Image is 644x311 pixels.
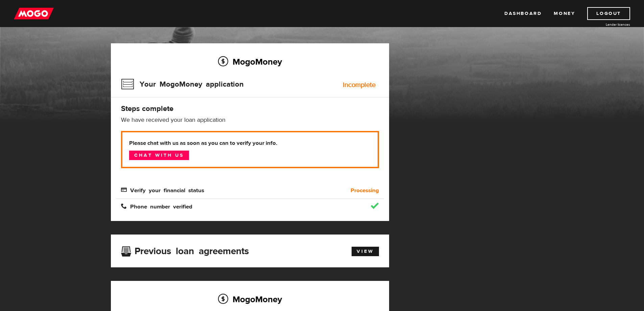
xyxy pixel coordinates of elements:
[587,7,630,20] a: Logout
[351,186,379,195] b: Processing
[121,246,249,254] h3: Previous loan agreements
[111,14,533,28] h1: MogoMoney
[121,54,379,69] h2: MogoMoney
[121,116,379,124] p: We have received your loan application
[554,7,575,20] a: Money
[129,139,371,147] b: Please chat with us as soon as you can to verify your info.
[504,7,542,20] a: Dashboard
[121,104,379,113] h4: Steps complete
[579,22,630,27] a: Lender licences
[343,82,376,88] div: Incomplete
[14,7,54,20] img: mogo_logo-11ee424be714fa7cbb0f0f49df9e16ec.png
[121,187,204,193] span: Verify your financial status
[129,151,189,160] a: Chat with us
[352,247,379,256] a: View
[121,292,379,306] h2: MogoMoney
[121,203,192,209] span: Phone number verified
[121,75,244,93] h3: Your MogoMoney application
[509,154,644,311] iframe: LiveChat chat widget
